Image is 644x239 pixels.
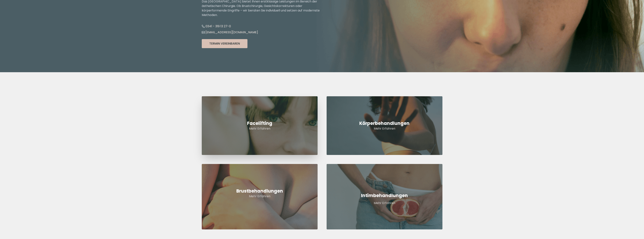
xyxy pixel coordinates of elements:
p: Mehr Erfahren [327,126,442,131]
a: FaceliftingMehr Erfahren [202,96,318,155]
h2: Facelifting [202,120,318,126]
button: Termin Vereinbaren [202,39,247,48]
a: 0341 - 319 13 27-0 [202,24,231,28]
a: IntimbehandlungenMehr Erfahren [327,164,442,229]
p: Mehr Erfahren [202,126,318,131]
a: KörperbehandlungenMehr Erfahren [327,96,442,155]
a: BrustbehandlungenMehr Erfahren [202,164,318,229]
h3: Körperbehandlungen [327,120,442,126]
p: Mehr Erfahren [202,194,318,199]
a: [EMAIL_ADDRESS][DOMAIN_NAME] [202,30,258,34]
h4: Brustbehandlungen [202,188,318,194]
p: Mehr Erfahren [327,201,442,205]
h5: Intimbehandlungen [327,193,442,199]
